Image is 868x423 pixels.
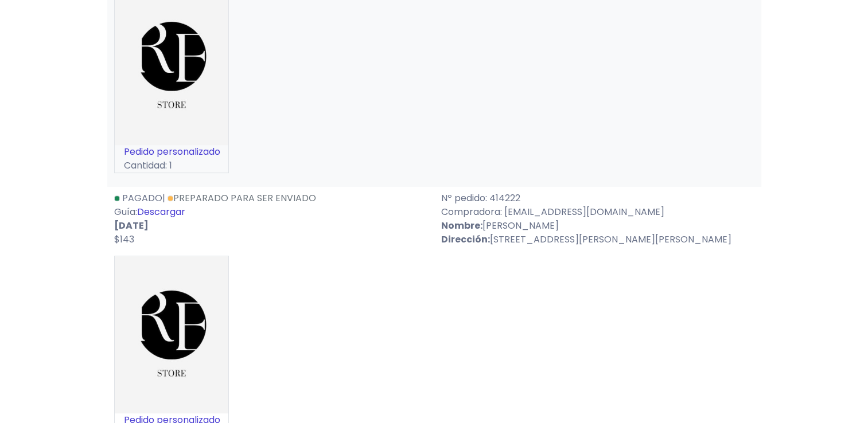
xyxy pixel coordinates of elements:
p: Nº pedido: 414222 [441,191,754,205]
span: Pagado [122,191,162,205]
p: [PERSON_NAME] [441,219,754,233]
div: | Guía: [107,191,434,246]
p: Compradora: [EMAIL_ADDRESS][DOMAIN_NAME] [441,205,754,219]
strong: Dirección: [441,233,490,246]
img: small_1739506826201.jpeg [115,256,228,414]
strong: Nombre: [441,219,482,232]
a: Pedido personalizado [124,145,220,158]
span: $143 [114,233,134,246]
p: [DATE] [114,219,427,233]
p: [STREET_ADDRESS][PERSON_NAME][PERSON_NAME] [441,233,754,246]
a: Preparado para ser enviado [168,191,316,205]
p: Cantidad: 1 [115,159,228,173]
a: Descargar [137,205,185,218]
